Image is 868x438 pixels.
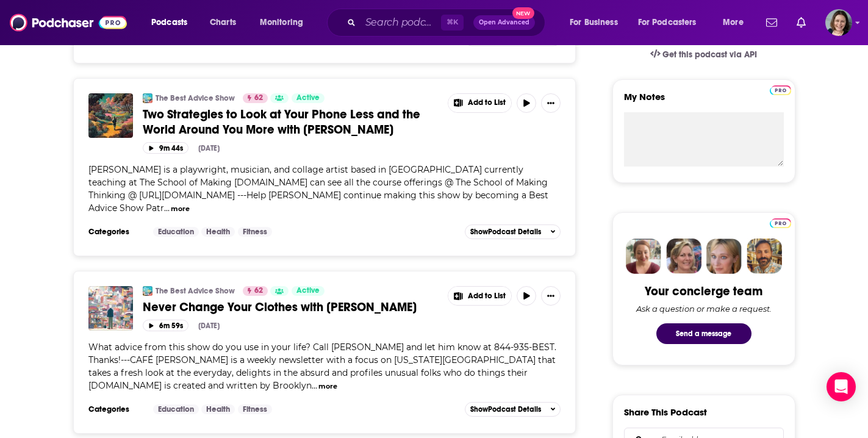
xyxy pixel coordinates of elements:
[292,286,325,296] a: Active
[143,286,152,296] img: The Best Advice Show
[254,92,263,104] span: 62
[164,203,170,214] span: ...
[636,304,772,314] div: Ask a question or make a request.
[465,402,561,417] button: ShowPodcast Details
[723,14,744,31] span: More
[238,404,272,414] a: Fitness
[626,239,661,274] img: Sydney Profile
[153,404,199,414] a: Education
[640,40,767,70] a: Get this podcast via API
[243,93,268,103] a: 62
[825,9,852,36] img: User Profile
[360,13,441,32] input: Search podcasts, credits, & more...
[624,406,707,418] h3: Share This Podcast
[339,9,557,37] div: Search podcasts, credits, & more...
[88,342,556,391] span: What advice from this show do you use in your life? Call [PERSON_NAME] and let him know at 844-93...
[171,204,190,214] button: more
[210,14,236,31] span: Charts
[312,380,317,391] span: ...
[143,13,203,32] button: open menu
[662,49,757,60] span: Get this podcast via API
[441,15,464,31] span: ⌘ K
[143,320,188,331] button: 6m 59s
[468,292,506,301] span: Add to List
[156,286,235,296] a: The Best Advice Show
[243,286,268,296] a: 62
[143,107,439,137] a: Two Strategies to Look at Your Phone Less and the World Around You More with [PERSON_NAME]
[666,239,701,274] img: Barbara Profile
[465,224,561,239] button: ShowPodcast Details
[827,372,856,401] div: Open Intercom Messenger
[143,93,152,103] img: The Best Advice Show
[143,300,439,315] a: Never Change Your Clothes with [PERSON_NAME]
[143,107,420,137] span: Two Strategies to Look at Your Phone Less and the World Around You More with [PERSON_NAME]
[714,13,759,32] button: open menu
[156,93,235,103] a: The Best Advice Show
[88,227,143,237] h3: Categories
[747,239,782,274] img: Jon Profile
[88,93,133,138] img: Two Strategies to Look at Your Phone Less and the World Around You More with Daphne Silbiger
[770,217,791,228] a: Pro website
[656,323,751,344] button: Send a message
[479,20,529,26] span: Open Advanced
[645,284,762,299] div: Your concierge team
[770,85,791,95] img: Podchaser Pro
[561,13,633,32] button: open menu
[198,144,220,153] div: [DATE]
[825,9,852,36] span: Logged in as micglogovac
[251,13,319,32] button: open menu
[470,405,541,414] span: Show Podcast Details
[260,14,303,31] span: Monitoring
[88,164,548,214] span: [PERSON_NAME] is a playwright, musician, and collage artist based in [GEOGRAPHIC_DATA] currently ...
[638,14,697,31] span: For Podcasters
[296,92,320,104] span: Active
[468,98,506,107] span: Add to List
[570,14,618,31] span: For Business
[770,84,791,95] a: Pro website
[541,93,561,113] button: Show More Button
[825,9,852,36] button: Show profile menu
[770,218,791,228] img: Podchaser Pro
[630,13,714,32] button: open menu
[624,91,784,112] label: My Notes
[296,285,320,297] span: Active
[201,404,235,414] a: Health
[448,287,512,305] button: Show More Button
[238,227,272,237] a: Fitness
[198,321,220,330] div: [DATE]
[88,286,133,331] img: Never Change Your Clothes with Anne Kadet
[88,404,143,414] h3: Categories
[143,142,188,154] button: 9m 44s
[153,227,199,237] a: Education
[473,15,535,30] button: Open AdvancedNew
[706,239,742,274] img: Jules Profile
[10,11,127,34] img: Podchaser - Follow, Share and Rate Podcasts
[143,300,417,315] span: Never Change Your Clothes with [PERSON_NAME]
[318,381,337,392] button: more
[254,285,263,297] span: 62
[448,94,512,112] button: Show More Button
[202,13,243,32] a: Charts
[201,227,235,237] a: Health
[541,286,561,306] button: Show More Button
[292,93,325,103] a: Active
[151,14,187,31] span: Podcasts
[470,228,541,236] span: Show Podcast Details
[792,12,811,33] a: Show notifications dropdown
[512,7,534,19] span: New
[761,12,782,33] a: Show notifications dropdown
